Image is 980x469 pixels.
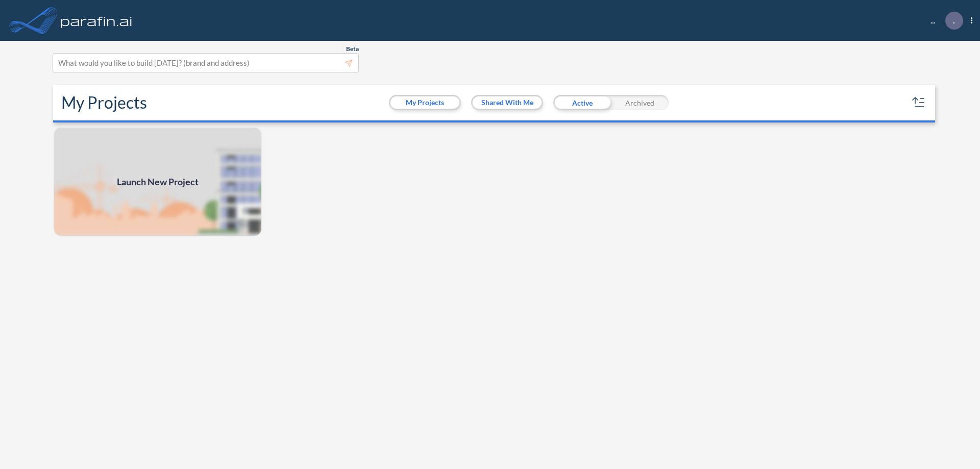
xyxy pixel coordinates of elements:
[390,96,459,109] button: My Projects
[59,10,134,31] img: logo
[53,127,262,237] a: Launch New Project
[61,93,147,112] h2: My Projects
[911,94,927,111] button: sort
[953,16,955,25] p: .
[915,12,972,30] div: ...
[346,45,359,53] span: Beta
[553,95,611,110] div: Active
[473,96,542,109] button: Shared With Me
[611,95,669,110] div: Archived
[53,127,262,237] img: add
[117,175,199,189] span: Launch New Project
